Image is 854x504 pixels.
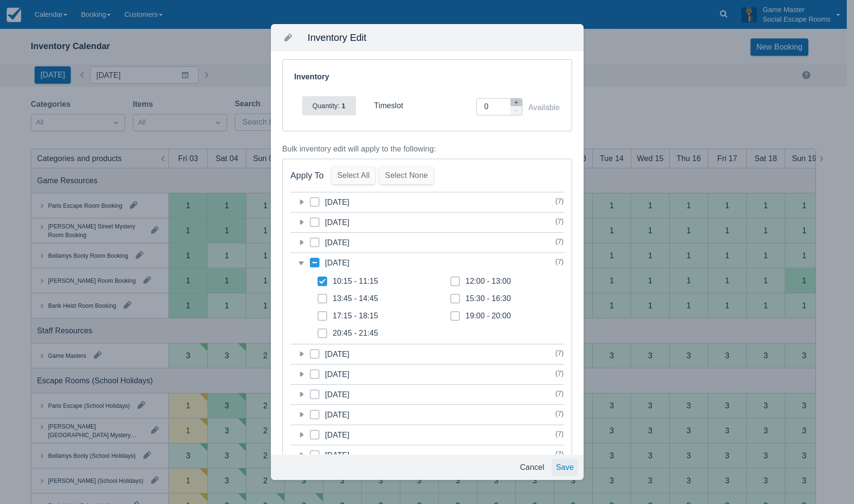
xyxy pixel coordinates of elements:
h5: [DATE] [310,385,350,404]
button: Select All [331,167,375,184]
h5: [DATE] [310,445,350,465]
h5: [DATE] [310,425,350,445]
h5: [DATE] [310,365,350,384]
div: 10:15 - 11:15 [333,277,378,286]
div: 19:00 - 20:00 [466,311,511,321]
div: Available [528,102,560,113]
h5: [DATE] [310,233,350,252]
span: Quantity: [312,102,340,110]
button: Save [552,459,577,476]
div: ( 7 ) [555,428,563,440]
h5: [DATE] [310,344,350,364]
div: ( 7 ) [555,236,563,247]
div: ( 7 ) [555,408,563,419]
div: ( 7 ) [555,215,563,227]
div: 13:45 - 14:45 [333,294,378,303]
div: 20:45 - 21:45 [333,328,378,338]
h5: [DATE] [310,213,350,232]
div: ( 7 ) [555,367,563,379]
div: Bulk inventory edit will apply to the following: [282,143,572,155]
div: ( 7 ) [555,256,563,267]
span: timeslot [374,101,404,110]
div: ( 7 ) [555,347,563,359]
div: Apply To [291,170,324,181]
div: Inventory [294,71,331,83]
div: ( 7 ) [555,388,563,399]
div: Inventory Edit [300,32,579,43]
div: ( 7 ) [555,195,563,207]
button: Cancel [516,459,548,476]
div: 15:30 - 16:30 [466,294,511,303]
h5: [DATE] [310,253,350,273]
h5: [DATE] [310,192,350,212]
div: 12:00 - 13:00 [466,277,511,286]
div: 17:15 - 18:15 [333,311,378,321]
h5: [DATE] [310,405,350,425]
strong: 1 [340,102,345,110]
div: ( 7 ) [555,448,563,460]
button: Select None [379,167,433,184]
